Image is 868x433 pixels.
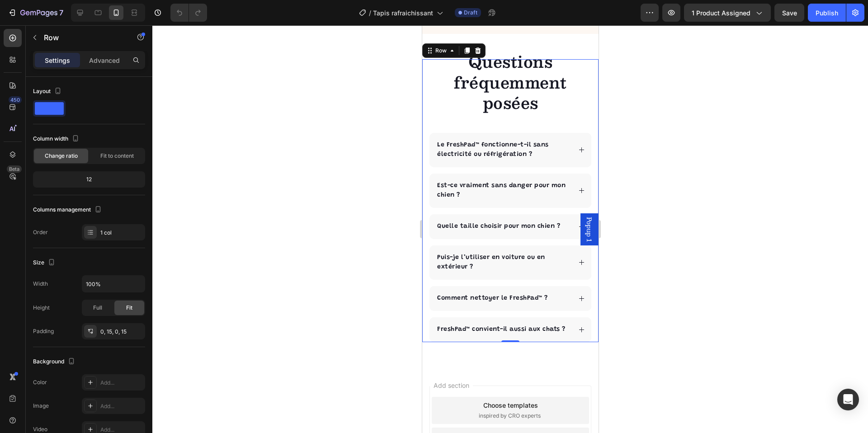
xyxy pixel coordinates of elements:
input: Auto [82,276,145,292]
div: Color [33,378,47,386]
button: 7 [4,4,67,22]
span: Tapis rafraichissant [373,8,433,18]
div: 0, 15, 0, 15 [100,328,143,336]
div: Height [33,304,50,312]
button: Publish [808,4,846,22]
button: Save [774,4,804,22]
div: Add... [100,379,143,387]
p: Advanced [89,56,120,65]
div: Order [33,228,48,236]
span: Draft [464,9,477,17]
div: Open Intercom Messenger [837,389,859,410]
span: Change ratio [45,152,78,160]
span: Fit [126,304,132,312]
div: Undo/Redo [170,4,207,22]
div: Padding [33,327,54,335]
div: Column width [33,133,81,145]
div: 12 [35,173,143,186]
div: Beta [7,165,22,173]
span: Fit to content [100,152,134,160]
p: Row [44,32,121,43]
div: Size [33,257,57,269]
p: Settings [45,56,70,65]
div: Image [33,402,49,410]
iframe: Design area [422,25,599,433]
div: Background [33,356,77,368]
span: Full [93,304,102,312]
div: Add... [100,402,143,410]
button: 1 product assigned [684,4,771,22]
div: Layout [33,85,63,98]
div: Publish [816,8,838,18]
div: 1 col [100,229,143,237]
div: Generate layout [65,406,112,415]
span: / [369,8,371,18]
p: 7 [59,7,63,18]
div: Width [33,280,48,288]
span: 1 product assigned [692,8,750,18]
div: 450 [9,96,22,104]
div: Columns management [33,204,104,216]
span: Save [782,9,797,17]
